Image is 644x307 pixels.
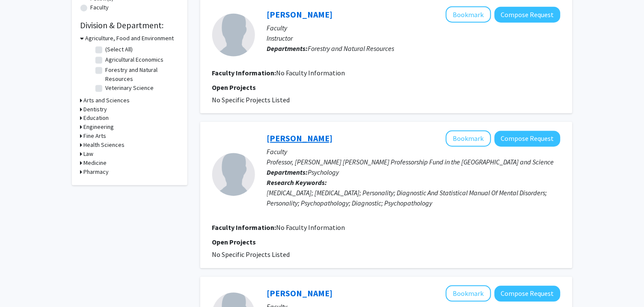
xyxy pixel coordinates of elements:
b: Faculty Information: [212,224,276,232]
p: Faculty [267,147,561,157]
button: Compose Request to Thomas Widiger [495,131,561,147]
label: (Select All) [106,45,133,54]
button: Compose Request to Laurie Thomas [495,7,561,23]
h3: Law [84,150,94,159]
a: [PERSON_NAME] [267,9,333,20]
label: Faculty [91,3,109,12]
span: No Specific Projects Listed [212,250,290,259]
b: Research Keywords: [267,179,327,187]
button: Add Thomas Widiger to Bookmarks [446,131,491,147]
h3: Dentistry [84,105,107,114]
button: Add Laurie Thomas to Bookmarks [446,6,491,23]
p: Open Projects [212,237,561,247]
span: Forestry and Natural Resources [308,44,395,53]
button: Compose Request to William Thomas [495,286,561,302]
p: Professor, [PERSON_NAME] [PERSON_NAME] Professorship Fund in the [GEOGRAPHIC_DATA] and Science [267,157,561,167]
b: Faculty Information: [212,69,276,77]
label: Agricultural Economics [106,55,164,64]
h2: Division & Department: [80,20,179,30]
h3: Fine Arts [84,132,107,141]
label: Forestry and Natural Resources [106,66,177,83]
iframe: Chat [6,268,36,301]
span: Psychology [308,168,339,177]
h3: Arts and Sciences [84,96,130,105]
h3: Medicine [84,159,107,168]
b: Departments: [267,44,308,53]
a: [PERSON_NAME] [267,288,333,299]
p: Open Projects [212,82,561,92]
a: [PERSON_NAME] [267,133,333,144]
h3: Agriculture, Food and Environment [86,34,174,43]
span: No Faculty Information [276,69,345,77]
h3: Engineering [84,123,114,132]
div: [MEDICAL_DATA]; [MEDICAL_DATA]; Personality; Diagnostic And Statistical Manual Of Mental Disorder... [267,188,561,209]
button: Add William Thomas to Bookmarks [446,286,491,302]
label: Veterinary Science [106,83,154,92]
h3: Education [84,114,109,123]
b: Departments: [267,168,308,177]
h3: Pharmacy [84,168,109,177]
h3: Health Sciences [84,141,125,150]
p: Faculty [267,23,561,33]
p: Instructor [267,33,561,43]
span: No Faculty Information [276,224,345,232]
span: No Specific Projects Listed [212,95,290,104]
